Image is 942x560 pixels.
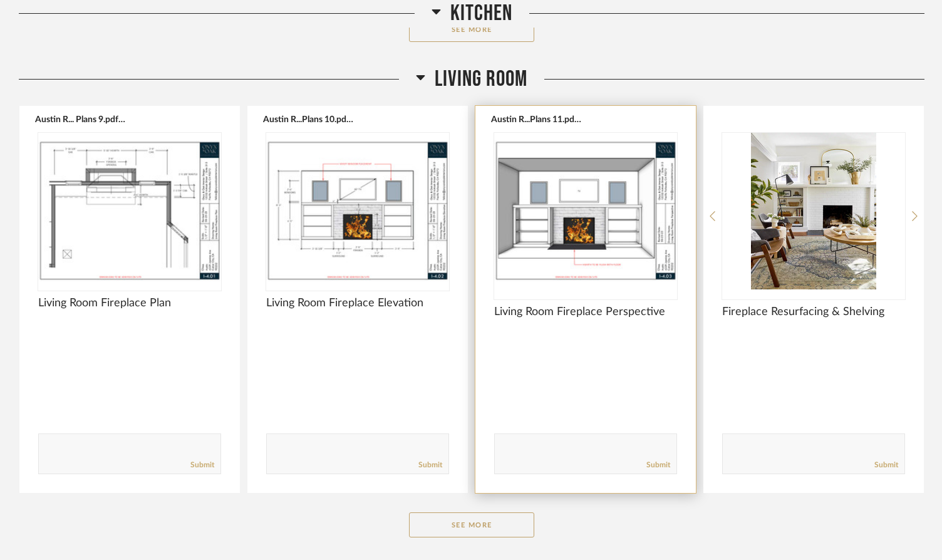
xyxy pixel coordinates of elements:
span: Living Room Fireplace Elevation [266,296,449,310]
a: Submit [190,460,214,470]
a: Submit [646,460,670,470]
img: undefined [266,133,449,289]
span: Living Room [435,66,527,93]
a: Submit [418,460,442,470]
div: 0 [494,133,677,289]
button: Austin R...Plans 10.pdf [263,114,355,124]
span: Living Room Fireplace Perspective [494,305,677,319]
img: undefined [722,133,905,289]
span: Fireplace Resurfacing & Shelving [722,305,905,319]
button: Austin R...Plans 11.pdf [491,114,582,124]
button: Austin R... Plans 9.pdf [35,114,127,124]
a: Submit [874,460,898,470]
span: Living Room Fireplace Plan [38,296,221,310]
img: undefined [494,133,677,289]
div: 0 [722,133,905,289]
button: See More [409,17,534,42]
button: See More [409,512,534,537]
img: undefined [38,133,221,289]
